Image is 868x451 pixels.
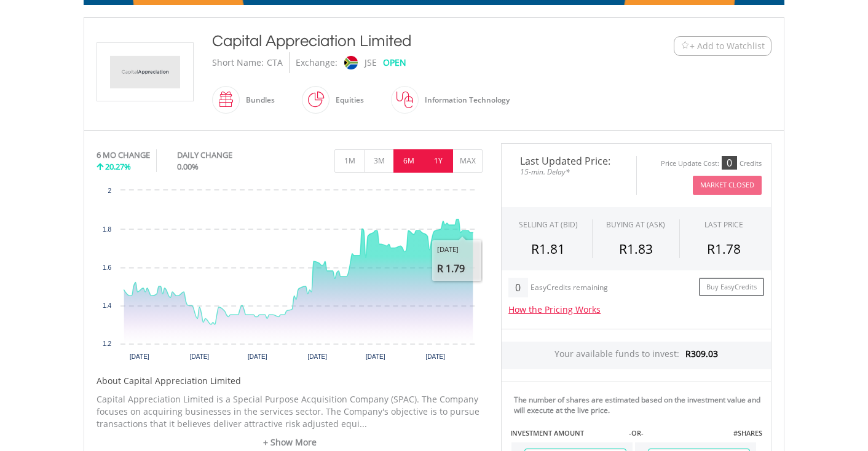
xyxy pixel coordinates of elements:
span: R1.81 [531,240,565,257]
img: jse.png [344,56,358,69]
div: Price Update Cost: [661,159,719,168]
a: How the Pricing Works [508,304,601,315]
div: JSE [365,52,377,73]
text: [DATE] [248,353,267,360]
img: EQU.ZA.CTA.png [99,43,191,101]
div: The number of shares are estimated based on the investment value and will execute at the live price. [514,394,766,415]
span: 15-min. Delay* [511,166,627,178]
span: R1.78 [707,240,741,257]
div: OPEN [383,52,406,73]
div: Short Name: [212,52,264,73]
label: -OR- [629,428,644,438]
div: Equities [329,85,364,115]
div: LAST PRICE [704,219,743,230]
div: Credits [740,159,762,168]
text: [DATE] [308,353,328,360]
div: Chart. Highcharts interactive chart. [97,184,483,369]
span: R1.83 [619,240,653,257]
div: DAILY CHANGE [177,149,274,161]
button: 6M [393,149,424,173]
label: #SHARES [733,428,762,438]
a: Buy EasyCredits [699,278,764,297]
button: 1Y [423,149,453,173]
text: 1.4 [103,302,111,309]
text: [DATE] [425,353,445,360]
div: 0 [508,278,527,297]
div: Exchange: [296,52,337,73]
text: [DATE] [190,353,210,360]
button: MAX [452,149,483,173]
span: R309.03 [685,348,718,359]
div: Capital Appreciation Limited [212,30,598,52]
text: 2 [108,187,111,194]
button: Watchlist + Add to Watchlist [674,36,771,56]
text: [DATE] [130,353,149,360]
div: 0 [722,156,737,170]
text: 1.2 [103,340,111,347]
span: 0.00% [177,161,199,172]
label: INVESTMENT AMOUNT [510,428,584,438]
span: BUYING AT (ASK) [606,219,665,230]
span: 20.27% [105,161,131,172]
a: + Show More [97,436,483,449]
button: Market Closed [693,176,762,195]
svg: Interactive chart [97,184,483,369]
div: Information Technology [419,85,510,115]
text: 1.6 [103,264,111,271]
div: SELLING AT (BID) [519,219,578,230]
div: Your available funds to invest: [502,342,771,369]
img: Watchlist [681,41,690,50]
span: Last Updated Price: [511,156,627,166]
div: EasyCredits remaining [531,283,608,294]
text: [DATE] [366,353,385,360]
p: Capital Appreciation Limited is a Special Purpose Acquisition Company (SPAC). The Company focuses... [97,393,483,430]
text: 1.8 [103,226,111,233]
div: Bundles [240,85,275,115]
span: + Add to Watchlist [690,40,765,52]
button: 1M [334,149,365,173]
button: 3M [364,149,394,173]
div: 6 MO CHANGE [97,149,150,161]
div: CTA [267,52,283,73]
h5: About Capital Appreciation Limited [97,375,483,387]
